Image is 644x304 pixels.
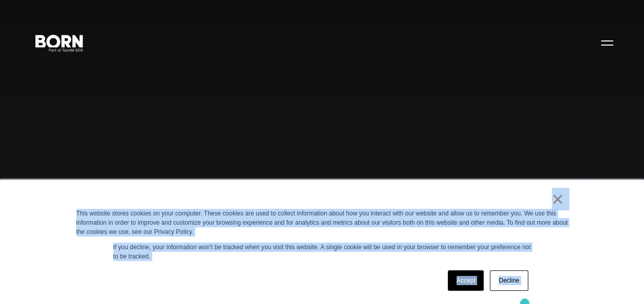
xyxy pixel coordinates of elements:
button: Open [595,32,619,53]
a: Accept [448,270,484,291]
a: × [552,194,564,204]
p: If you decline, your information won’t be tracked when you visit this website. A single cookie wi... [113,243,531,261]
a: Decline [490,270,528,291]
div: This website stores cookies on your computer. These cookies are used to collect information about... [76,209,568,236]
